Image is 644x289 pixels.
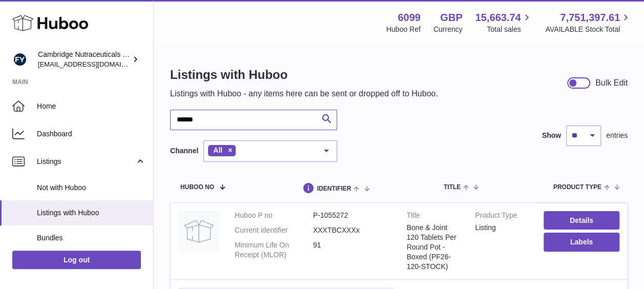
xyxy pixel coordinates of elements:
div: Currency [433,25,463,34]
a: 15,663.74 Total sales [475,11,532,34]
strong: GBP [440,11,462,25]
div: listing [475,223,528,233]
span: Not with Huboo [37,183,146,193]
div: Bulk Edit [595,77,628,89]
dt: Huboo P no [235,211,313,220]
img: Bone & Joint 120 Tablets Per Round Pot - Boxed (PF26-120-STOCK) [178,211,219,252]
span: Total sales [487,25,532,34]
span: Home [37,101,146,111]
label: Show [542,131,561,140]
span: entries [606,131,628,140]
dt: Current identifier [235,225,313,235]
span: 15,663.74 [475,11,521,25]
a: Details [544,211,619,230]
button: Labels [544,233,619,251]
a: 7,751,397.61 AVAILABLE Stock Total [545,11,632,34]
span: 7,751,397.61 [560,11,620,25]
span: identifier [317,185,351,192]
span: [EMAIL_ADDRESS][DOMAIN_NAME] [38,60,151,68]
strong: Title [407,211,460,223]
label: Channel [170,146,198,156]
span: Bundles [37,233,146,243]
span: Listings [37,157,135,167]
span: Product Type [553,184,601,191]
dt: Minimum Life On Receipt (MLOR) [235,240,313,260]
img: internalAdmin-6099@internal.huboo.com [12,52,28,67]
span: All [213,146,222,154]
span: Listings with Huboo [37,208,146,218]
p: Listings with Huboo - any items here can be sent or dropped off to Huboo. [170,88,438,99]
strong: 6099 [398,11,421,25]
span: title [444,184,461,191]
dd: XXXTBCXXXx [313,225,391,235]
span: Huboo no [180,184,214,191]
dd: 91 [313,240,391,260]
a: Log out [12,251,141,269]
dd: P-1055272 [313,211,391,220]
span: AVAILABLE Stock Total [545,25,632,34]
div: Bone & Joint 120 Tablets Per Round Pot - Boxed (PF26-120-STOCK) [407,223,460,271]
h1: Listings with Huboo [170,67,438,83]
div: Huboo Ref [386,25,421,34]
strong: Product Type [475,211,528,223]
div: Cambridge Nutraceuticals Ltd [38,50,130,69]
span: Dashboard [37,129,146,139]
